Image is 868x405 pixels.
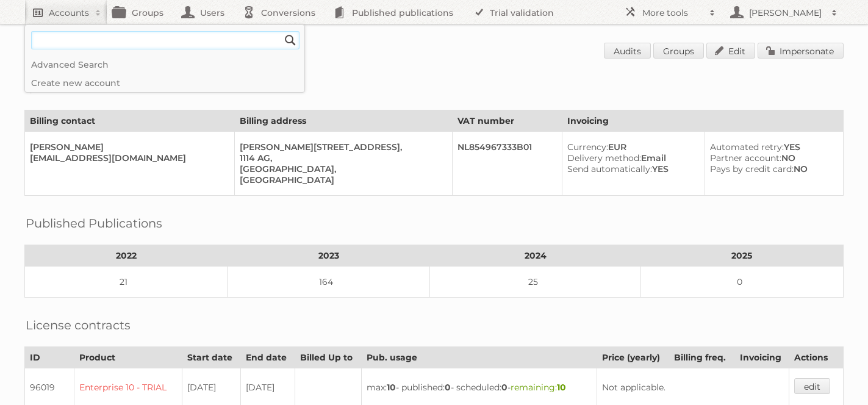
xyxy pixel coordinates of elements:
h2: Accounts [49,7,89,19]
div: NO [710,152,833,163]
span: Partner account: [710,152,781,163]
th: Billing contact [25,110,235,132]
a: Groups [653,43,704,59]
td: 0 [640,267,843,298]
td: NL854967333B01 [453,132,562,196]
th: Start date [182,347,241,368]
div: Email [567,152,695,163]
div: [PERSON_NAME][STREET_ADDRESS], [240,142,442,152]
input: Search [281,31,299,49]
th: ID [25,347,74,368]
span: Currency: [567,142,608,152]
div: EUR [567,142,695,152]
div: [EMAIL_ADDRESS][DOMAIN_NAME] [30,152,224,163]
h1: Account 82905: Picnic Technologies B.V. [24,43,844,61]
div: NO [710,163,833,174]
th: 2025 [640,245,843,267]
th: 2022 [25,245,228,267]
th: Invoicing [734,347,789,368]
th: Billed Up to [295,347,362,368]
a: Edit [706,43,755,59]
h2: More tools [642,7,703,19]
th: End date [241,347,295,368]
h2: Published Publications [26,214,162,232]
td: 21 [25,267,228,298]
a: Impersonate [758,43,844,59]
th: Product [74,347,182,368]
div: YES [710,142,833,152]
th: Pub. usage [361,347,597,368]
th: Invoicing [562,110,844,132]
th: VAT number [453,110,562,132]
div: [GEOGRAPHIC_DATA], [240,163,442,174]
th: Price (yearly) [597,347,669,368]
div: 1114 AG, [240,152,442,163]
strong: 0 [501,382,508,393]
span: Delivery method: [567,152,641,163]
strong: 10 [387,382,396,393]
th: Billing address [235,110,453,132]
a: Audits [604,43,651,59]
span: Pays by credit card: [710,163,794,174]
th: Billing freq. [669,347,735,368]
div: [PERSON_NAME] [30,142,224,152]
a: edit [794,378,830,394]
h2: License contracts [26,316,131,334]
span: remaining: [511,382,566,393]
a: Advanced Search [25,56,304,74]
th: 2023 [228,245,430,267]
strong: 0 [445,382,451,393]
strong: 10 [557,382,566,393]
span: Send automatically: [567,163,652,174]
a: Create new account [25,74,304,92]
td: 164 [228,267,430,298]
td: 25 [430,267,640,298]
div: YES [567,163,695,174]
h2: [PERSON_NAME] [746,7,825,19]
th: 2024 [430,245,640,267]
div: [GEOGRAPHIC_DATA] [240,174,442,185]
span: Automated retry: [710,142,784,152]
th: Actions [789,347,844,368]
